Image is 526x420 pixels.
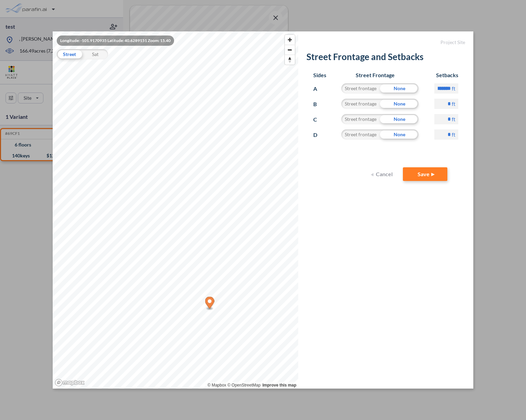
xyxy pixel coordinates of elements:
button: Cancel [369,167,396,181]
h2: Street Frontage and Setbacks [306,52,465,65]
label: ft [452,131,456,138]
div: Longitude: -101.9170935 Latitude: 40.6289151 Zoom: 15.40 [57,36,174,46]
p: B [313,99,326,110]
span: Zoom out [285,45,295,55]
label: ft [452,85,456,92]
div: None [380,129,419,140]
div: Street frontage [341,99,380,109]
div: None [380,114,419,124]
button: Zoom out [285,45,295,55]
h6: Sides [313,72,326,78]
a: OpenStreetMap [227,383,261,388]
div: None [380,83,419,94]
a: Improve this map [262,383,296,388]
h5: Project Site [306,40,465,45]
label: ft [452,100,456,107]
div: None [380,99,419,109]
a: Mapbox [208,383,226,388]
button: Zoom in [285,35,295,45]
p: D [313,129,326,140]
div: Map marker [205,297,214,311]
div: Street frontage [341,129,380,140]
button: Save [403,167,447,181]
div: Street frontage [341,114,380,124]
h6: Street Frontage [330,72,420,78]
button: Reset bearing to north [285,55,295,65]
p: C [313,114,326,125]
p: A [313,83,326,94]
label: ft [452,116,456,123]
canvas: Map [53,31,298,389]
h6: Setbacks [424,72,458,78]
div: Street frontage [341,83,380,94]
